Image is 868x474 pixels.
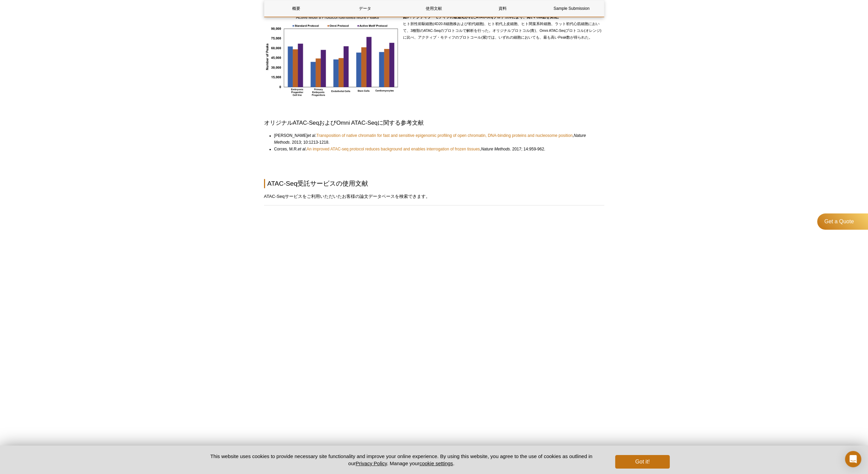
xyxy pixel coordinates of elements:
[264,0,328,17] a: 概要
[845,451,861,467] div: Open Intercom Messenger
[264,14,398,99] img: Active Motif’s optimized ATAC-Seq protocol results in increased number of peaks
[199,453,604,467] p: This website uses cookies to provide necessary site functionality and improve your online experie...
[274,133,586,145] i: Nature Methods
[307,133,315,138] i: et al
[419,460,453,466] button: cookie settings
[264,14,398,101] a: Click for full size image
[264,193,604,200] p: ATAC-Seqサービスをご利用いただいたお客様の論文データベースを検索できます。
[264,119,604,127] h3: オリジナルATAC-SeqおよびOmni ATAC-Seqに関する参考文献
[307,146,480,152] a: An improved ATAC-seq protocol reduces background and enables interrogation of frozen tissues
[316,132,572,139] a: Transposition of native chromatin for fast and sensitive epigenomic profiling of open chromatin, ...
[356,460,387,466] a: Privacy Policy
[402,0,466,17] a: 使用文献
[403,15,561,19] strong: 図9：アクティブ・モティフの最適化されたATAC-Seqプロトコルにより、高いPeak数を実現。
[333,0,397,17] a: データ
[615,455,669,469] button: Got it!
[274,146,598,152] li: Corces, M.R. . , . 2017; 14:959-962.
[817,213,868,230] a: Get a Quote
[481,147,510,151] i: Nature Methods
[403,15,601,39] span: ヒト胚性前駆細胞(4D20.8細胞株および初代細胞)、ヒト初代上皮細胞、ヒト間葉系幹細胞、ラット初代心筋細胞において、3種類のATAC-Seqのプロトコルで解析を行った。オリジナルプロトコル(青...
[298,147,306,151] i: et al
[540,0,603,17] a: Sample Submission
[471,0,534,17] a: 資料
[274,132,598,146] li: [PERSON_NAME] . , . 2013; 10:1213-1218.
[264,179,604,188] h2: ATAC-Seq受託サービスの使用文献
